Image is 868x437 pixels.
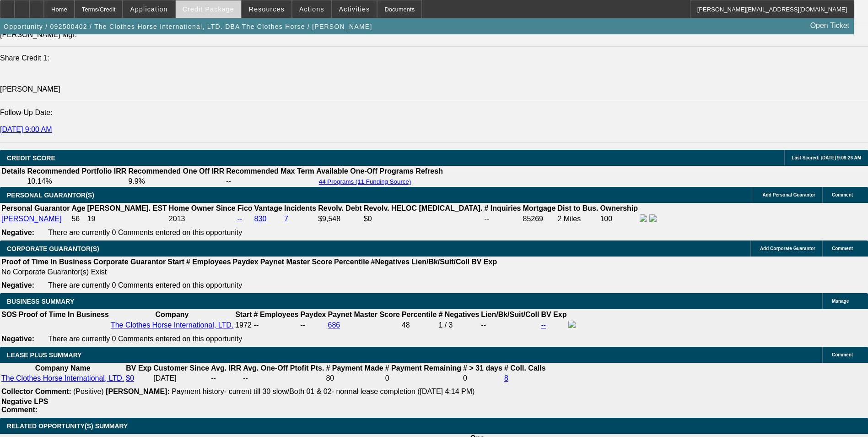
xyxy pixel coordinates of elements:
td: $0 [363,214,483,224]
span: Comment [832,352,853,357]
span: Application [130,5,167,13]
td: -- [226,177,315,186]
b: Revolv. HELOC [MEDICAL_DATA]. [364,204,483,212]
td: 2 Miles [557,214,599,224]
b: Negative: [1,335,34,343]
a: 686 [328,321,340,329]
a: 8 [504,374,508,382]
b: Home Owner Since [169,204,236,212]
b: Collector Comment: [1,388,71,395]
td: -- [243,374,324,383]
button: Resources [242,0,291,18]
b: # Negatives [438,311,479,318]
b: Mortgage [523,204,556,212]
span: BUSINESS SUMMARY [7,298,74,305]
b: Negative: [1,229,34,236]
th: Refresh [415,167,443,176]
b: Lien/Bk/Suit/Coll [411,258,469,266]
td: 80 [325,374,383,383]
b: # Employees [254,311,299,318]
b: Revolv. Debt [318,204,362,212]
span: Credit Package [183,5,234,13]
th: Proof of Time In Business [18,310,109,319]
b: # Payment Remaining [385,364,461,372]
span: PERSONAL GUARANTOR(S) [7,191,94,199]
th: Recommended Portfolio IRR [27,167,127,176]
td: -- [480,320,539,330]
button: 44 Programs (11 Funding Source) [316,178,414,186]
b: [PERSON_NAME]. EST [87,204,167,212]
b: Paynet Master Score [260,258,332,266]
b: Percentile [402,311,437,318]
span: Manage [832,299,849,304]
td: -- [210,374,242,383]
b: Company Name [35,364,91,372]
b: # Inquiries [484,204,521,212]
span: There are currently 0 Comments entered on this opportunity [48,335,242,343]
b: # Employees [186,258,231,266]
b: #Negatives [371,258,410,266]
b: Fico [237,204,253,212]
div: 1 / 3 [438,321,479,329]
a: The Clothes Horse International, LTD. [1,374,124,382]
span: (Positive) [73,388,104,395]
b: Ownership [600,204,638,212]
span: CREDIT SCORE [7,154,55,162]
span: Payment history- current till 30 slow/Both 01 & 02- normal lease completion ([DATE] 4:14 PM) [172,388,474,395]
b: Start [167,258,184,266]
td: 0 [385,374,462,383]
th: Recommended One Off IRR [128,167,225,176]
th: Recommended Max Term [226,167,315,176]
b: Incidents [284,204,316,212]
span: Opportunity / 092500402 / The Clothes Horse International, LTD. DBA The Clothes Horse / [PERSON_N... [4,23,372,30]
img: linkedin-icon.png [649,214,657,222]
td: 1972 [235,320,252,330]
b: Company [156,311,189,318]
span: Resources [249,5,285,13]
b: Negative LPS Comment: [1,398,48,414]
b: Paydex [300,311,326,318]
span: LEASE PLUS SUMMARY [7,351,82,359]
b: # > 31 days [463,364,502,372]
button: Credit Package [176,0,241,18]
td: 100 [599,214,638,224]
a: [PERSON_NAME] [1,215,62,223]
b: BV Exp [126,364,151,372]
b: Percentile [334,258,369,266]
a: 7 [284,215,288,223]
th: SOS [1,310,17,319]
td: No Corporate Guarantor(s) Exist [1,268,501,277]
span: Comment [832,192,853,197]
b: BV Exp [471,258,497,266]
b: # Payment Made [326,364,383,372]
b: Dist to Bus. [558,204,598,212]
b: Lien/Bk/Suit/Coll [481,311,539,318]
b: [PERSON_NAME]: [106,388,170,395]
a: -- [237,215,243,223]
a: The Clothes Horse International, LTD. [111,321,233,329]
span: -- [254,321,259,329]
b: Personal Guarantor [1,204,70,212]
td: 85269 [523,214,556,224]
a: -- [541,321,546,329]
span: 2013 [169,215,185,223]
td: -- [300,320,326,330]
a: Open Ticket [807,18,853,33]
td: 56 [71,214,86,224]
img: facebook-icon.png [568,321,576,328]
b: Customer Since [153,364,209,372]
th: Details [1,167,26,176]
span: CORPORATE GUARANTOR(S) [7,245,99,252]
span: Add Corporate Guarantor [760,246,815,251]
span: Last Scored: [DATE] 9:09:26 AM [792,155,861,160]
span: Add Personal Guarantor [762,192,815,197]
span: There are currently 0 Comments entered on this opportunity [48,229,242,236]
span: There are currently 0 Comments entered on this opportunity [48,281,242,289]
td: 0 [463,374,503,383]
b: Avg. One-Off Ptofit Pts. [243,364,324,372]
td: 10.14% [27,177,127,186]
b: # Coll. Calls [504,364,546,372]
b: Paydex [233,258,259,266]
b: Start [235,311,252,318]
th: Proof of Time In Business [1,257,92,267]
